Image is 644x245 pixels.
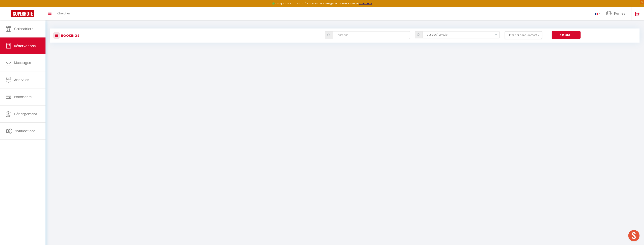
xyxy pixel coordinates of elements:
[333,31,410,39] input: Chercher
[603,7,631,20] a: ... Pentest
[505,31,542,39] button: Filtrer par hébergement
[552,31,581,39] button: Actions
[635,11,640,16] img: logout
[614,11,627,16] span: Pentest
[628,230,640,241] div: Ouvrir le chat
[14,94,32,99] span: Paiements
[359,2,372,5] a: >>> ICI <<<<
[606,11,612,16] img: ...
[14,129,36,133] span: Notifications
[14,60,31,65] span: Messages
[54,7,73,20] a: Chercher
[14,43,36,48] span: Réservations
[11,10,34,17] img: Super Booking
[14,77,29,82] span: Analytics
[57,11,70,15] span: Chercher
[60,31,79,40] h3: Bookings
[14,26,33,31] span: Calendriers
[14,112,37,116] span: Hébergement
